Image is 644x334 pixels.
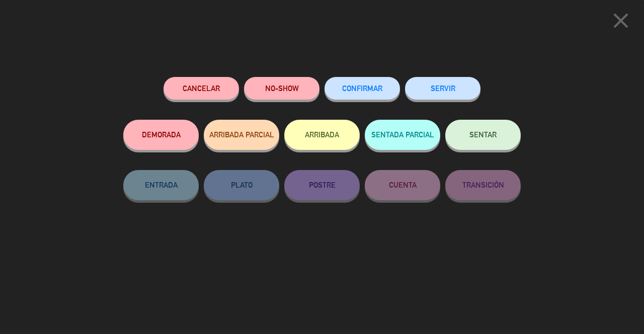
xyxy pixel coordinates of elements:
span: CONFIRMAR [342,84,382,93]
button: close [605,8,636,37]
button: SENTAR [445,120,521,150]
span: SENTAR [469,130,497,139]
button: NO-SHOW [244,77,319,100]
button: SENTADA PARCIAL [365,120,440,150]
button: CONFIRMAR [325,77,400,100]
button: CUENTA [365,170,440,200]
button: PLATO [204,170,279,200]
button: ENTRADA [123,170,199,200]
button: DEMORADA [123,120,199,150]
button: ARRIBADA [284,120,360,150]
button: ARRIBADA PARCIAL [204,120,279,150]
button: TRANSICIÓN [445,170,521,200]
span: ARRIBADA PARCIAL [209,130,274,139]
button: POSTRE [284,170,360,200]
i: close [608,8,633,33]
button: SERVIR [405,77,480,100]
button: Cancelar [164,77,239,100]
